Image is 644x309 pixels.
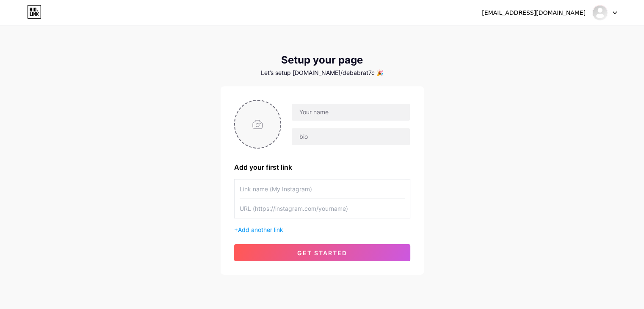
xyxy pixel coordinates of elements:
[234,162,410,172] div: Add your first link
[292,104,409,121] input: Your name
[292,128,409,145] input: bio
[297,249,347,257] span: get started
[221,54,424,66] div: Setup your page
[221,69,424,76] div: Let’s setup [DOMAIN_NAME]/debabrat7c 🎉
[234,225,410,234] div: +
[592,5,608,21] img: Debabrata Sahoo
[240,179,405,199] input: Link name (My Instagram)
[482,8,586,17] div: [EMAIL_ADDRESS][DOMAIN_NAME]
[238,226,283,233] span: Add another link
[240,199,405,218] input: URL (https://instagram.com/yourname)
[234,244,410,261] button: get started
